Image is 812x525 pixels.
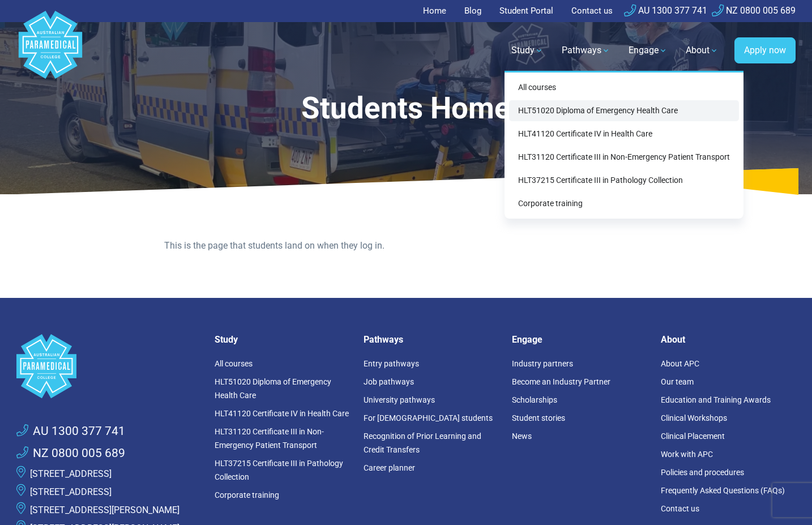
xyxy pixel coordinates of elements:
[512,359,573,368] a: Industry partners
[215,490,279,500] a: Corporate training
[512,395,557,404] a: Scholarships
[114,91,698,126] h1: Students Home
[505,71,743,219] div: Study
[215,409,349,418] a: HLT41120 Certificate IV in Health Care
[512,334,647,345] h5: Engage
[364,334,499,345] h5: Pathways
[661,432,725,441] a: Clinical Placement
[364,463,415,472] a: Career planner
[661,359,699,368] a: About APC
[16,445,125,463] a: NZ 0800 005 689
[509,170,739,191] a: HLT37215 Certificate III in Pathology Collection
[712,5,796,16] a: NZ 0800 005 689
[30,505,180,515] a: [STREET_ADDRESS][PERSON_NAME]
[661,468,744,477] a: Policies and procedures
[661,413,727,422] a: Clinical Workshops
[164,239,647,253] p: This is the page that students land on when they log in.
[661,450,713,459] a: Work with APC
[512,413,565,422] a: Student stories
[661,395,771,404] a: Education and Training Awards
[661,486,785,495] a: Frequently Asked Questions (FAQs)
[364,377,414,386] a: Job pathways
[215,427,324,450] a: HLT31120 Certificate III in Non-Emergency Patient Transport
[30,468,112,479] a: [STREET_ADDRESS]
[364,359,419,368] a: Entry pathways
[30,486,112,497] a: [STREET_ADDRESS]
[364,432,481,454] a: Recognition of Prior Learning and Credit Transfers
[661,377,694,386] a: Our team
[509,77,739,98] a: All courses
[661,334,796,345] h5: About
[555,35,617,66] a: Pathways
[509,193,739,214] a: Corporate training
[624,5,707,16] a: AU 1300 377 741
[505,35,550,66] a: Study
[16,422,125,441] a: AU 1300 377 741
[509,147,739,168] a: HLT31120 Certificate III in Non-Emergency Patient Transport
[16,334,201,398] a: Space
[734,37,796,63] a: Apply now
[215,334,350,345] h5: Study
[509,123,739,144] a: HLT41120 Certificate IV in Health Care
[215,359,253,368] a: All courses
[16,22,84,79] a: Australian Paramedical College
[679,35,725,66] a: About
[215,459,343,481] a: HLT37215 Certificate III in Pathology Collection
[364,413,493,422] a: For [DEMOGRAPHIC_DATA] students
[512,432,532,441] a: News
[509,100,739,121] a: HLT51020 Diploma of Emergency Health Care
[364,395,435,404] a: University pathways
[215,377,331,400] a: HLT51020 Diploma of Emergency Health Care
[512,377,610,386] a: Become an Industry Partner
[661,504,699,513] a: Contact us
[622,35,674,66] a: Engage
